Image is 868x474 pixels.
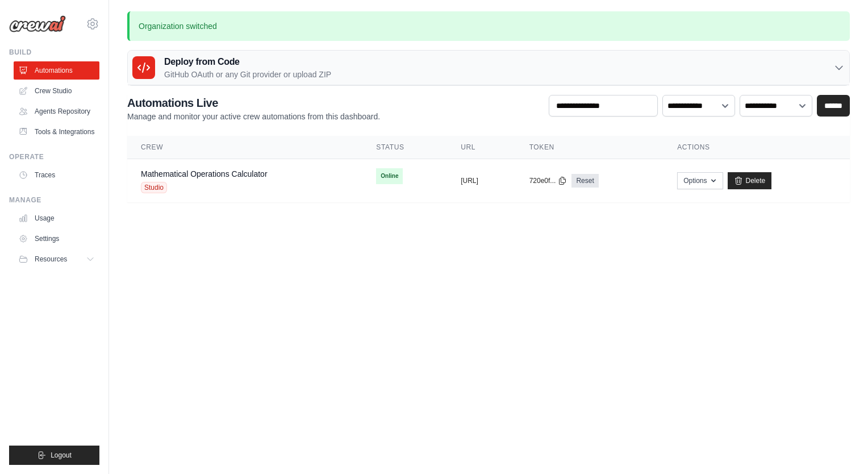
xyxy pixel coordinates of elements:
[9,196,99,205] div: Manage
[127,136,362,159] th: Crew
[14,82,99,100] a: Crew Studio
[14,230,99,248] a: Settings
[14,166,99,184] a: Traces
[14,102,99,120] a: Agents Repository
[362,136,447,159] th: Status
[663,136,850,159] th: Actions
[728,172,771,189] a: Delete
[127,11,850,41] p: Organization switched
[51,451,72,460] span: Logout
[127,95,380,111] h2: Automations Live
[376,168,403,184] span: Online
[571,174,598,188] a: Reset
[164,55,331,69] h3: Deploy from Code
[141,182,167,193] span: Studio
[9,15,66,32] img: Logo
[14,209,99,227] a: Usage
[14,61,99,80] a: Automations
[9,152,99,161] div: Operate
[141,169,268,178] a: Mathematical Operations Calculator
[14,250,99,268] button: Resources
[811,419,868,474] iframe: Chat Widget
[529,176,567,185] button: 720e0f...
[516,136,663,159] th: Token
[127,111,380,122] p: Manage and monitor your active crew automations from this dashboard.
[14,123,99,141] a: Tools & Integrations
[677,172,723,189] button: Options
[9,446,99,465] button: Logout
[9,48,99,57] div: Build
[35,255,67,264] span: Resources
[164,69,331,80] p: GitHub OAuth or any Git provider or upload ZIP
[447,136,516,159] th: URL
